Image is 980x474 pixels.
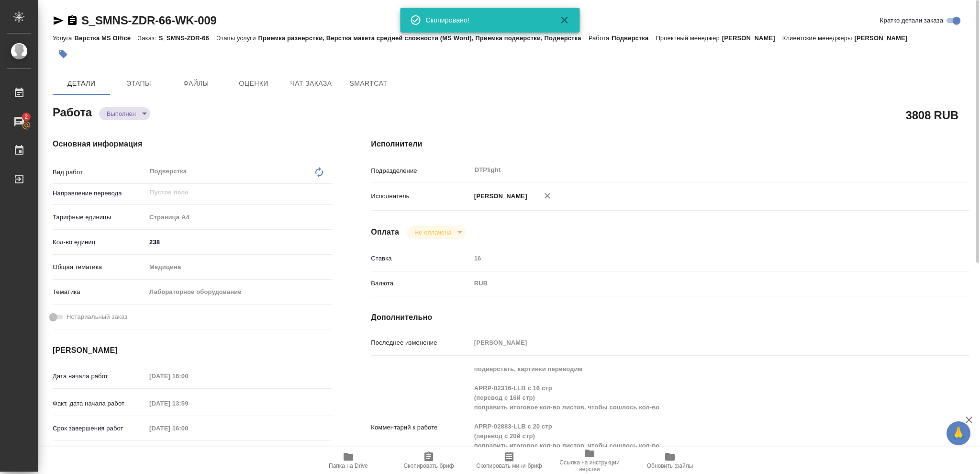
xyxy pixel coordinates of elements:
input: Пустое поле [146,396,230,410]
p: Последнее изменение [371,338,470,348]
p: Работа [589,34,612,42]
p: Общая тематика [53,262,146,272]
button: Скопировать бриф [389,447,469,474]
p: Верстка MS Office [74,34,138,42]
p: Проектный менеджер [656,34,722,42]
button: Удалить исполнителя [537,185,558,206]
h2: 3808 RUB [906,107,958,123]
span: Детали [58,78,104,90]
span: Файлы [173,78,219,90]
button: Скопировать ссылку [67,15,78,26]
span: Кратко детали заказа [880,16,943,25]
span: Нотариальный заказ [67,312,127,322]
div: RUB [471,275,920,292]
p: S_SMNS-ZDR-66 [159,34,216,42]
button: Ссылка на инструкции верстки [549,447,630,474]
p: Клиентские менеджеры [782,34,855,42]
input: Пустое поле [471,251,920,265]
button: Добавить тэг [53,44,74,65]
button: 🙏 [947,421,970,445]
p: Приемка разверстки, Верстка макета средней сложности (MS Word), Приемка подверстки, Подверстка [258,34,589,42]
button: Обновить файлы [630,447,710,474]
span: 🙏 [950,423,967,443]
span: Папка на Drive [329,463,368,469]
span: Скопировать бриф [403,463,454,469]
span: Обновить файлы [647,463,693,469]
p: Исполнитель [371,192,470,201]
button: Не оплачена [412,228,454,237]
div: Скопировано! [426,15,546,25]
h4: [PERSON_NAME] [53,345,333,356]
p: Подразделение [371,166,470,176]
a: S_SMNS-ZDR-66-WK-009 [81,14,217,27]
p: Направление перевода [53,189,146,198]
input: ✎ Введи что-нибудь [146,235,333,249]
h4: Основная информация [53,138,333,150]
p: Комментарий к работе [371,423,470,432]
p: Тарифные единицы [53,213,146,222]
div: Страница А4 [146,209,333,226]
p: [PERSON_NAME] [471,192,527,201]
p: Валюта [371,279,470,288]
h4: Оплата [371,226,399,238]
p: [PERSON_NAME] [722,34,782,42]
span: Оценки [231,78,277,90]
h4: Исполнители [371,138,969,150]
button: Закрыть [553,14,576,26]
button: Скопировать ссылку для ЯМессенджера [53,15,64,26]
div: Выполнен [99,107,150,120]
p: Ставка [371,254,470,263]
button: Папка на Drive [308,447,389,474]
p: Тематика [53,287,146,297]
input: Пустое поле [146,369,230,383]
p: Этапы услуги [216,34,258,42]
div: Медицина [146,259,333,275]
p: Услуга [53,34,74,42]
span: Этапы [116,78,162,90]
p: Срок завершения работ [53,424,146,433]
p: Дата начала работ [53,372,146,381]
a: 2 [2,110,36,134]
input: Пустое поле [149,187,310,198]
h2: Работа [53,103,92,120]
span: Скопировать мини-бриф [476,463,542,469]
h4: Дополнительно [371,312,969,323]
p: Вид работ [53,168,146,177]
p: [PERSON_NAME] [854,34,914,42]
input: Пустое поле [471,336,920,350]
input: Пустое поле [146,421,230,435]
div: Выполнен [407,226,466,239]
span: SmartCat [345,78,391,90]
p: Факт. дата начала работ [53,399,146,408]
span: Ссылка на инструкции верстки [555,459,624,473]
p: Заказ: [138,34,158,42]
div: Лабораторное оборудование [146,284,333,300]
p: Подверстка [612,34,656,42]
span: Чат заказа [288,78,334,90]
button: Скопировать мини-бриф [469,447,549,474]
span: 2 [19,112,33,122]
p: Кол-во единиц [53,237,146,247]
button: Выполнен [104,110,139,118]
